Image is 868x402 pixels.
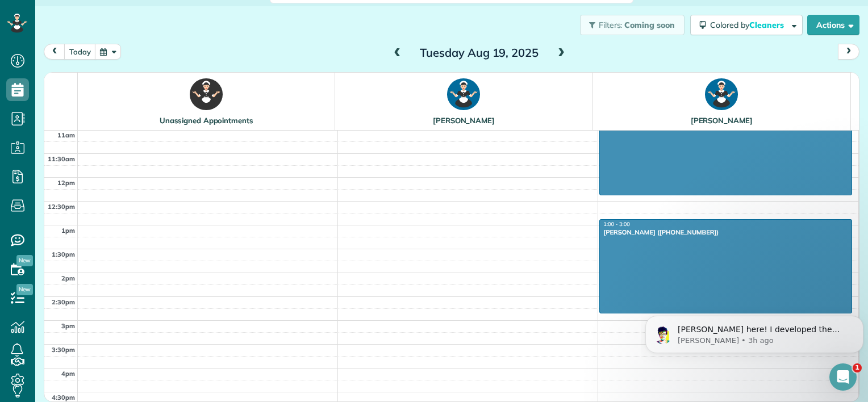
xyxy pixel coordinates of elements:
iframe: Intercom notifications message [641,292,868,371]
button: next [838,44,859,59]
span: 12:30pm [48,203,75,211]
img: ! [190,78,223,110]
span: 3:30pm [52,346,75,354]
th: Unassigned Appointments [78,73,335,129]
span: 12pm [57,179,75,187]
span: 3pm [61,322,75,330]
button: Colored byCleaners [690,15,803,35]
span: Colored by [710,20,788,30]
span: 1 [853,363,862,372]
div: [PERSON_NAME] ([PHONE_NUMBER]) [603,228,848,236]
span: 2pm [61,274,75,282]
span: 11:30am [48,155,75,163]
span: Filters: [599,20,623,30]
button: today [64,44,96,59]
iframe: Intercom live chat [829,363,857,391]
button: Actions [807,15,859,35]
span: 4pm [61,370,75,378]
span: 2:30pm [52,298,75,306]
button: prev [44,44,65,59]
span: 1:30pm [52,250,75,258]
span: 11am [57,131,75,139]
span: New [16,284,33,295]
img: JP [705,78,738,110]
span: 4:30pm [52,393,75,401]
span: 1pm [61,227,75,235]
th: [PERSON_NAME] [335,73,592,129]
span: Cleaners [749,20,786,30]
h2: Tuesday Aug 19, 2025 [408,47,550,59]
span: 1:00 - 3:00 [603,221,630,228]
img: CT [447,78,480,110]
th: [PERSON_NAME] [592,73,850,129]
span: Coming soon [624,20,675,30]
span: New [16,255,33,266]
